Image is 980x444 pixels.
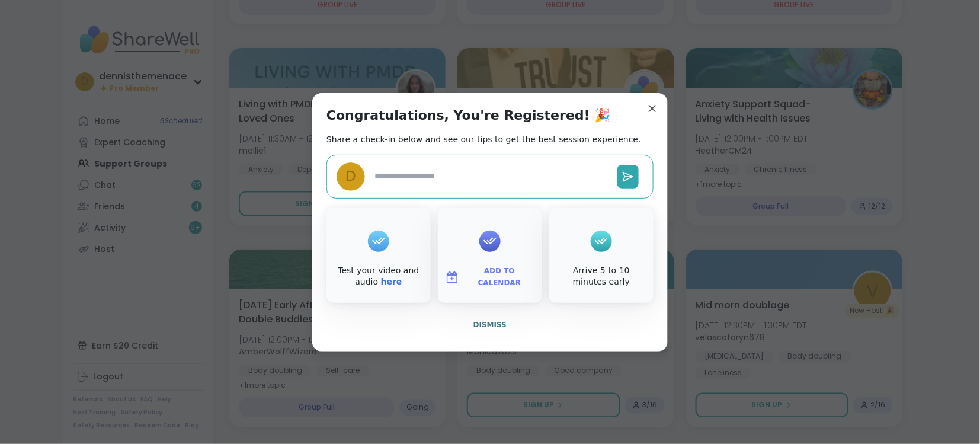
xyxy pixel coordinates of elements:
span: Dismiss [473,321,507,329]
img: ShareWell Logomark [445,270,459,285]
span: d [345,166,356,187]
button: Add to Calendar [440,265,540,290]
div: Arrive 5 to 10 minutes early [552,265,651,288]
h1: Congratulations, You're Registered! 🎉 [326,107,611,124]
a: here [381,277,402,286]
button: Dismiss [326,312,654,337]
h2: Share a check-in below and see our tips to get the best session experience. [326,133,641,145]
span: Add to Calendar [464,266,535,289]
div: Test your video and audio [329,265,428,288]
